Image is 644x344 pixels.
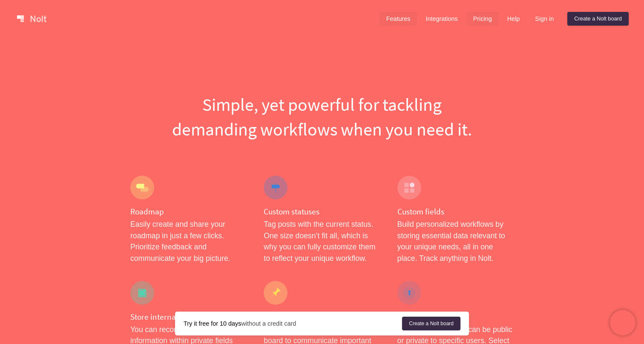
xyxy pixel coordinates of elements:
[567,12,629,26] a: Create a Nolt board
[184,319,402,328] div: without a credit card
[397,219,514,264] p: Build personalized workflows by storing essential data relevant to your unique needs, all in one ...
[264,219,380,264] p: Tag posts with the current status. One size doesn’t fit all, which is why you can fully customize...
[528,12,561,26] a: Sign in
[466,12,499,26] a: Pricing
[397,206,514,217] h4: Custom fields
[130,219,247,264] p: Easily create and share your roadmap in just a few clicks. Prioritize feedback and communicate yo...
[130,92,514,142] h1: Simple, yet powerful for tackling demanding workflows when you need it.
[130,206,247,217] h4: Roadmap
[610,310,635,335] iframe: Chatra live chat
[402,317,460,330] a: Create a Nolt board
[379,12,417,26] a: Features
[264,206,380,217] h4: Custom statuses
[184,320,241,327] strong: Try it free for 10 days
[419,12,464,26] a: Integrations
[500,12,527,26] a: Help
